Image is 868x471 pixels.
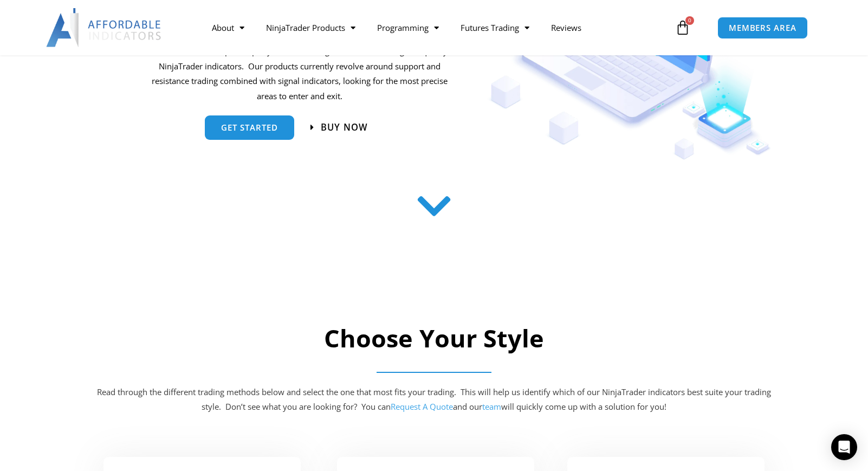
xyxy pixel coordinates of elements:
[366,15,450,40] a: Programming
[95,322,773,354] h2: Choose Your Style
[46,8,163,47] img: LogoAI | Affordable Indicators – NinjaTrader
[201,15,255,40] a: About
[482,401,501,412] a: team
[95,385,773,415] p: Read through the different trading methods below and select the one that most fits your trading. ...
[150,44,449,104] p: We aim to be the top third party vendor serving traders with the highest quality NinjaTrader indi...
[450,15,540,40] a: Futures Trading
[659,12,707,43] a: 0
[201,15,672,40] nav: Menu
[717,17,808,39] a: MEMBERS AREA
[310,122,368,132] a: Buy now
[540,15,592,40] a: Reviews
[320,122,367,132] span: Buy now
[831,434,857,460] div: Open Intercom Messenger
[391,401,453,412] a: Request A Quote
[205,115,294,140] a: get started
[729,24,796,32] span: MEMBERS AREA
[255,15,366,40] a: NinjaTrader Products
[685,16,694,25] span: 0
[221,124,278,132] span: get started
